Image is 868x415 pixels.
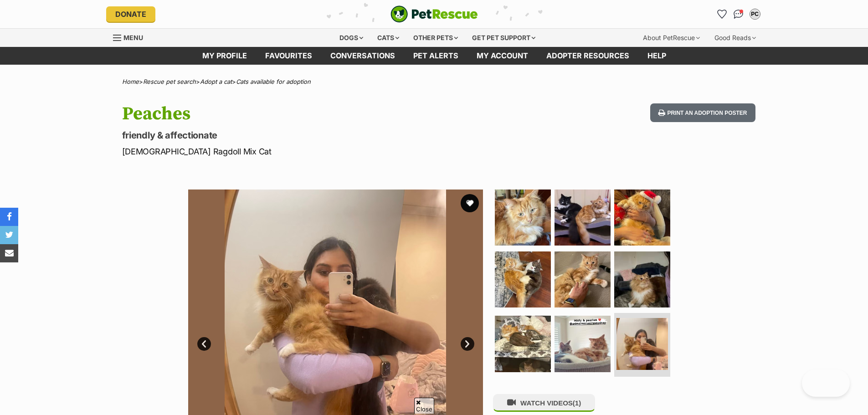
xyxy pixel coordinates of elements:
[555,251,611,307] img: Photo of Peaches
[122,103,508,124] h1: Peaches
[256,47,321,65] a: Favourites
[802,369,850,397] iframe: Help Scout Beacon - Open
[236,78,311,85] a: Cats available for adoption
[495,190,551,246] img: Photo of Peaches
[614,190,670,246] img: Photo of Peaches
[371,29,406,47] div: Cats
[650,103,755,122] button: Print an adoption poster
[122,129,508,142] p: friendly & affectionate
[614,251,670,307] img: Photo of Peaches
[466,29,542,47] div: Get pet support
[731,7,746,21] a: Conversations
[555,316,611,372] img: Photo of Peaches
[404,47,467,65] a: Pet alerts
[99,78,769,85] div: > > >
[461,194,479,212] button: favourite
[715,7,729,21] a: Favourites
[616,318,668,369] img: Photo of Peaches
[573,399,581,407] span: (1)
[467,47,537,65] a: My account
[537,47,638,65] a: Adopter resources
[197,337,211,351] a: Prev
[122,78,139,85] a: Home
[708,29,762,47] div: Good Reads
[390,5,478,23] img: logo-cat-932fe2b9b8326f06289b0f2fb663e598f794de774fb13d1741a6617ecf9a85b4.svg
[461,337,474,351] a: Next
[113,29,149,45] a: Menu
[495,251,551,307] img: Photo of Peaches
[748,7,762,21] button: My account
[193,47,256,65] a: My profile
[390,5,478,23] a: PetRescue
[555,190,611,246] img: Photo of Peaches
[715,7,762,21] ul: Account quick links
[407,29,464,47] div: Other pets
[321,47,404,65] a: conversations
[495,316,551,372] img: Photo of Peaches
[106,6,155,22] a: Donate
[734,10,743,19] img: chat-41dd97257d64d25036548639549fe6c8038ab92f7586957e7f3b1b290dea8141.svg
[143,78,196,85] a: Rescue pet search
[333,29,370,47] div: Dogs
[638,47,675,65] a: Help
[750,10,760,19] div: PC
[122,145,508,158] p: [DEMOGRAPHIC_DATA] Ragdoll Mix Cat
[493,394,595,412] button: WATCH VIDEOS(1)
[200,78,232,85] a: Adopt a cat
[414,398,434,414] span: Close
[123,34,143,41] span: Menu
[637,29,706,47] div: About PetRescue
